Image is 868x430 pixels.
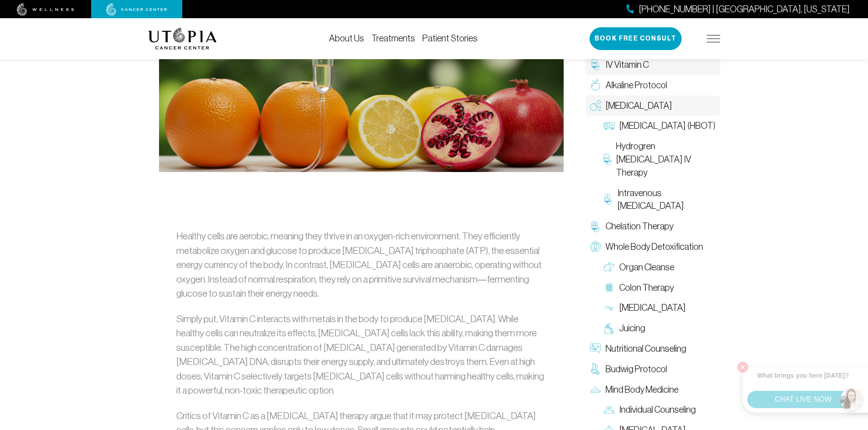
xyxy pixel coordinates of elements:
span: Individual Counseling [619,403,696,416]
img: IV Vitamin C [590,59,601,70]
a: Treatments [371,33,415,43]
img: Chelation Therapy [590,221,601,232]
span: Whole Body Detoxification [606,240,703,253]
img: Juicing [604,323,615,334]
span: [PHONE_NUMBER] | [GEOGRAPHIC_DATA], [US_STATE] [639,3,850,16]
img: Intravenous Ozone Therapy [604,194,613,205]
p: Healthy cells are aerobic, meaning they thrive in an oxygen-rich environment. They efficiently me... [176,229,546,301]
a: Colon Therapy [599,278,720,298]
span: [MEDICAL_DATA] [606,99,672,112]
button: Book Free Consult [590,27,682,50]
a: Budwig Protocol [586,359,720,379]
span: [MEDICAL_DATA] [619,301,686,314]
a: [MEDICAL_DATA] [586,96,720,116]
img: logo [148,28,217,50]
img: Lymphatic Massage [604,303,615,314]
span: Hydrogren [MEDICAL_DATA] IV Therapy [616,140,716,179]
img: Alkaline Protocol [590,80,601,91]
span: Colon Therapy [619,281,674,294]
a: IV Vitamin C [586,55,720,75]
a: [MEDICAL_DATA] (HBOT) [599,116,720,136]
img: Hydrogren Peroxide IV Therapy [604,154,611,165]
span: IV Vitamin C [606,58,649,71]
a: Juicing [599,318,720,339]
a: Hydrogren [MEDICAL_DATA] IV Therapy [599,136,720,182]
span: Intravenous [MEDICAL_DATA] [617,187,715,213]
img: Budwig Protocol [590,364,601,374]
img: icon-hamburger [707,35,720,42]
a: Mind Body Medicine [586,379,720,400]
a: Whole Body Detoxification [586,237,720,257]
a: [MEDICAL_DATA] [599,298,720,318]
p: Simply put, Vitamin C interacts with metals in the body to produce [MEDICAL_DATA]. While healthy ... [176,312,546,398]
a: [PHONE_NUMBER] | [GEOGRAPHIC_DATA], [US_STATE] [627,3,850,16]
span: Chelation Therapy [606,220,673,233]
a: Individual Counseling [599,400,720,420]
a: About Us [329,33,364,43]
a: Alkaline Protocol [586,75,720,96]
a: Organ Cleanse [599,257,720,278]
span: Organ Cleanse [619,261,674,274]
a: Patient Stories [422,33,478,43]
span: Mind Body Medicine [606,383,678,396]
a: Chelation Therapy [586,216,720,237]
a: Nutritional Counseling [586,339,720,359]
span: Nutritional Counseling [606,342,686,355]
img: Whole Body Detoxification [590,241,601,252]
img: Oxygen Therapy [590,100,601,111]
img: Hyperbaric Oxygen Therapy (HBOT) [604,121,615,132]
a: Intravenous [MEDICAL_DATA] [599,183,720,217]
img: Individual Counseling [604,405,615,415]
span: Juicing [619,322,645,335]
img: wellness [17,3,74,16]
img: Mind Body Medicine [590,384,601,395]
span: Budwig Protocol [606,363,667,376]
img: Nutritional Counseling [590,343,601,354]
span: Alkaline Protocol [606,79,667,92]
img: cancer center [106,3,167,16]
img: Colon Therapy [604,282,615,293]
span: [MEDICAL_DATA] (HBOT) [619,119,715,132]
img: Organ Cleanse [604,262,615,273]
